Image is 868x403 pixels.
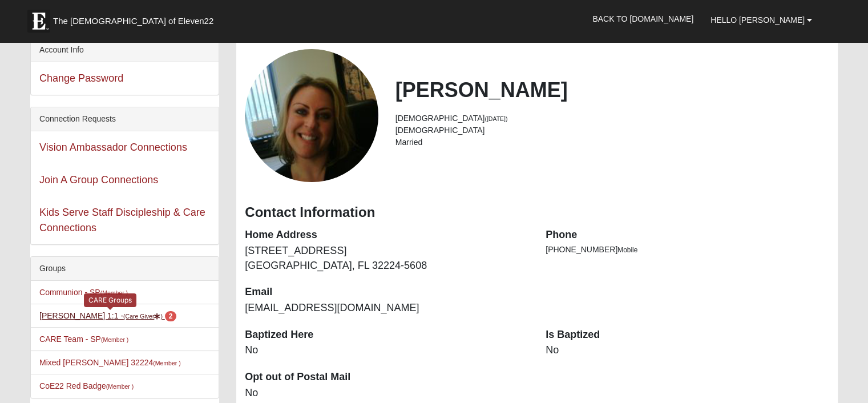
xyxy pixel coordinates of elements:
[31,107,219,131] div: Connection Requests
[123,313,163,320] small: (Care Giver )
[395,78,829,102] h2: [PERSON_NAME]
[702,6,821,34] a: Hello [PERSON_NAME]
[710,15,805,25] span: Hello [PERSON_NAME]
[617,246,637,254] span: Mobile
[100,289,128,296] small: (Member )
[39,72,123,84] a: Change Password
[245,370,528,385] dt: Opt out of Postal Mail
[245,301,528,316] dd: [EMAIL_ADDRESS][DOMAIN_NAME]
[245,244,528,273] dd: [STREET_ADDRESS] [GEOGRAPHIC_DATA], FL 32224-5608
[485,115,507,122] small: ([DATE])
[22,4,250,33] a: The [DEMOGRAPHIC_DATA] of Eleven22
[395,136,829,148] li: Married
[546,328,829,342] dt: Is Baptized
[165,311,177,321] span: number of pending members
[245,328,528,342] dt: Baptized Here
[245,228,528,243] dt: Home Address
[39,311,176,320] a: [PERSON_NAME] 1:1 -(Care Giver) 2
[245,49,378,182] a: View Fullsize Photo
[53,15,213,27] span: The [DEMOGRAPHIC_DATA] of Eleven22
[101,336,128,343] small: (Member )
[84,293,136,307] div: CARE Groups
[39,207,205,233] a: Kids Serve Staff Discipleship & Care Connections
[31,257,219,281] div: Groups
[584,5,702,33] a: Back to [DOMAIN_NAME]
[39,288,128,297] a: Communion - SP(Member )
[546,244,829,256] li: [PHONE_NUMBER]
[39,335,128,344] a: CARE Team - SP(Member )
[39,142,187,153] a: Vision Ambassador Connections
[245,343,528,358] dd: No
[245,204,829,221] h3: Contact Information
[546,228,829,243] dt: Phone
[31,38,219,62] div: Account Info
[39,381,134,390] a: CoE22 Red Badge(Member )
[395,124,829,136] li: [DEMOGRAPHIC_DATA]
[27,10,50,33] img: Eleven22 logo
[245,285,528,300] dt: Email
[39,358,181,367] a: Mixed [PERSON_NAME] 32224(Member )
[546,343,829,358] dd: No
[153,360,180,366] small: (Member )
[39,174,158,186] a: Join A Group Connections
[395,112,829,124] li: [DEMOGRAPHIC_DATA]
